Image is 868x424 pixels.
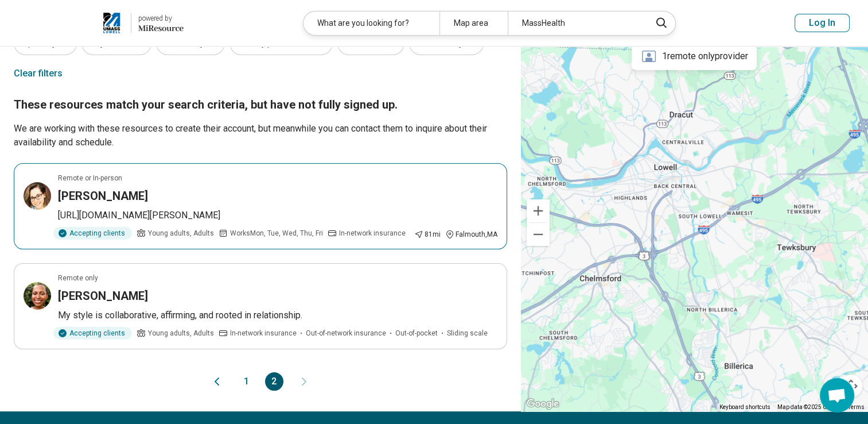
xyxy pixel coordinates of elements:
span: Map data ©2025 Google [777,404,841,410]
div: What are you looking for? [303,11,439,35]
span: Sliding scale [447,328,488,338]
button: Zoom out [527,223,550,246]
button: Log In [795,14,850,32]
div: Falmouth , MA [445,229,497,240]
span: Out-of-pocket [395,328,438,338]
p: Remote only [58,273,98,283]
div: Clear filters [14,60,63,87]
img: Google [524,396,562,411]
span: In-network insurance [339,228,406,238]
p: My style is collaborative, affirming, and rooted in relationship. [58,309,497,322]
span: Works Mon, Tue, Wed, Thu, Fri [230,228,323,238]
h3: [PERSON_NAME] [58,188,148,204]
p: We are working with these resources to create their account, but meanwhile you can contact them t... [14,122,507,149]
div: Accepting clients [53,227,132,240]
a: Terms (opens in new tab) [848,404,865,410]
span: Out-of-network insurance [306,328,386,338]
a: University of Massachusetts, Lowellpowered by [18,9,184,37]
p: [URL][DOMAIN_NAME][PERSON_NAME] [58,209,497,222]
span: Young adults, Adults [148,228,214,238]
div: Accepting clients [53,327,132,340]
button: Next page [297,372,311,391]
h2: These resources match your search criteria, but have not fully signed up. [14,97,507,113]
div: 81 mi [414,229,441,240]
span: Young adults, Adults [148,328,214,338]
div: Map area [439,11,508,35]
div: powered by [138,13,184,24]
img: University of Massachusetts, Lowell [100,9,124,37]
button: 1 [238,372,256,391]
div: MassHealth [508,11,644,35]
div: 1 remote only provider [632,43,757,70]
div: Open chat [820,378,854,413]
h3: [PERSON_NAME] [58,288,148,304]
span: In-network insurance [230,328,297,338]
button: Previous page [210,372,224,391]
button: Keyboard shortcuts [719,403,770,411]
button: 2 [265,372,283,391]
p: Remote or In-person [58,173,122,183]
a: Open this area in Google Maps (opens a new window) [524,396,562,411]
button: Zoom in [527,199,550,222]
button: Map camera controls [839,375,862,398]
